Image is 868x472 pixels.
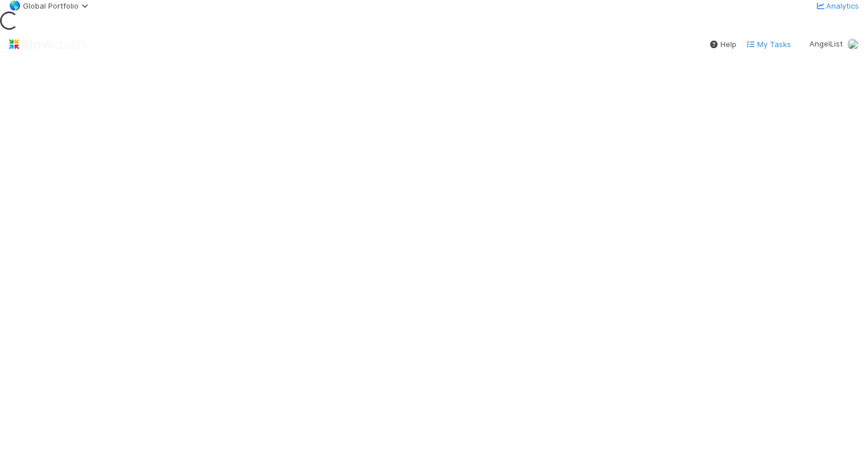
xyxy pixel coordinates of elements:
span: AngelList [809,39,843,48]
img: avatar_c584de82-e924-47af-9431-5c284c40472a.png [847,38,859,50]
span: 🌎 [9,1,21,10]
span: My Tasks [746,40,791,49]
span: Global Portfolio [23,1,92,10]
img: logo-inverted-e16ddd16eac7371096b0.svg [9,34,86,54]
a: Analytics [815,1,859,10]
a: My Tasks [746,38,791,50]
div: Help [709,38,737,50]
